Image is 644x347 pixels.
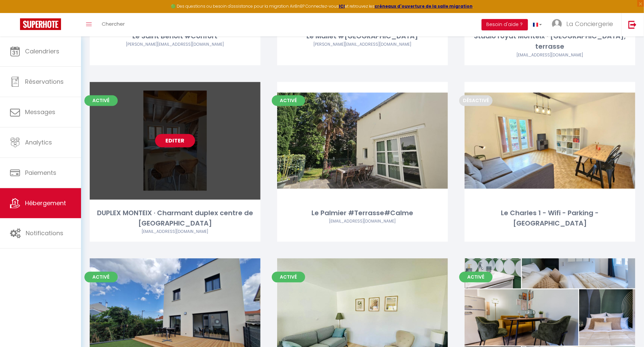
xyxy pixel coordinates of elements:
span: Activé [459,272,493,283]
div: Studio royat Monteix · [GEOGRAPHIC_DATA], terrasse [465,31,635,52]
div: Airbnb [90,229,260,235]
span: Activé [272,95,305,106]
span: Notifications [26,229,63,237]
div: Le Charles 1 - Wifi - Parking - [GEOGRAPHIC_DATA] [465,208,635,229]
span: Activé [84,95,118,106]
span: Activé [272,272,305,283]
div: DUPLEX MONTEIX · Charmant duplex centre de [GEOGRAPHIC_DATA] [90,208,260,229]
img: ... [552,19,562,29]
iframe: Chat [616,317,639,342]
span: Messages [25,108,55,116]
span: Chercher [102,20,125,27]
div: Airbnb [90,42,260,48]
div: Le Saint Benoît #Confort [90,31,260,42]
button: Ouvrir le widget de chat LiveChat [5,3,25,23]
a: ICI [339,3,345,9]
span: Analytics [25,138,52,146]
span: Réservations [25,77,64,86]
img: logout [628,20,637,29]
span: La Conciergerie [566,20,613,28]
span: Calendriers [25,47,59,55]
a: Chercher [97,13,130,36]
div: Airbnb [465,52,635,59]
span: Paiements [25,168,56,177]
span: Activé [84,272,118,283]
a: créneaux d'ouverture de la salle migration [375,3,473,9]
span: Hébergement [25,199,66,207]
a: Editer [155,134,195,147]
div: Le Palmier #Terrasse#Calme [277,208,448,219]
img: Super Booking [20,18,61,30]
div: Airbnb [277,42,448,48]
span: Désactivé [459,95,493,106]
a: ... La Conciergerie [547,13,621,36]
button: Besoin d'aide ? [482,19,528,30]
div: Le Mallet #[GEOGRAPHIC_DATA] [277,31,448,42]
div: Airbnb [277,219,448,225]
